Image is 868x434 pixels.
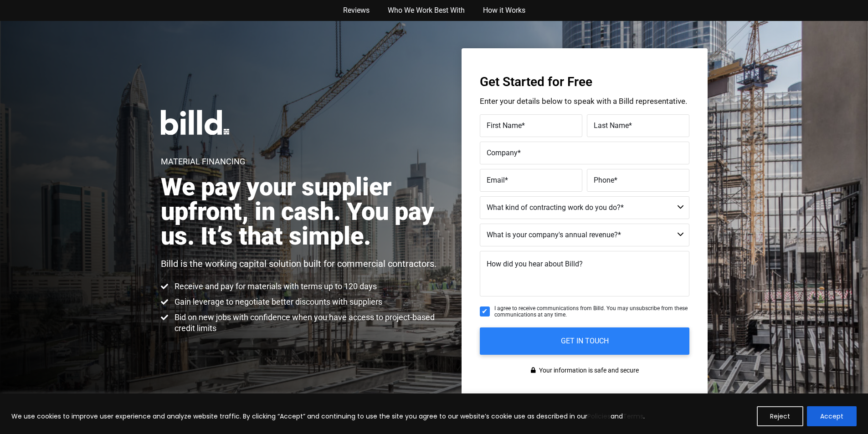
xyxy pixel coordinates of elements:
[757,406,803,426] button: Reject
[480,327,689,355] input: GET IN TOUCH
[487,176,505,184] span: Email
[480,306,490,317] input: I agree to receive communications from Billd. You may unsubscribe from these communications at an...
[161,258,437,270] p: Billd is the working capital solution built for commercial contractors.
[172,281,377,292] span: Receive and pay for materials with terms up to 120 days
[807,406,857,426] button: Accept
[487,148,518,157] span: Company
[494,305,689,318] span: I agree to receive communications from Billd. You may unsubscribe from these communications at an...
[587,412,611,421] a: Policies
[487,121,522,130] span: First Name
[161,175,444,249] h2: We pay your supplier upfront, in cash. You pay us. It’s that simple.
[594,121,629,130] span: Last Name
[594,176,614,184] span: Phone
[480,76,689,88] h3: Get Started for Free
[537,364,639,377] span: Your information is safe and secure
[161,158,245,166] h1: Material Financing
[172,296,382,307] span: Gain leverage to negotiate better discounts with suppliers
[172,312,444,334] span: Bid on new jobs with confidence when you have access to project-based credit limits
[11,411,645,422] p: We use cookies to improve user experience and analyze website traffic. By clicking “Accept” and c...
[487,260,583,268] span: How did you hear about Billd?
[623,412,643,421] a: Terms
[480,97,689,105] p: Enter your details below to speak with a Billd representative.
